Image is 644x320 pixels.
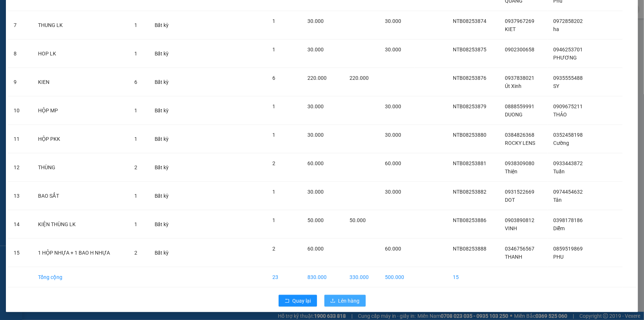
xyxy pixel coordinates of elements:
[272,75,275,81] span: 6
[302,267,343,287] td: 830.000
[32,125,128,153] td: HỘP PKK
[8,68,32,96] td: 9
[453,75,487,81] span: NTB08253876
[272,160,275,166] span: 2
[553,103,583,109] span: 0909675211
[8,239,32,267] td: 15
[385,160,401,166] span: 60.000
[505,18,535,24] span: 0937967269
[272,18,275,24] span: 1
[32,153,128,182] td: THÙNG
[134,136,137,142] span: 1
[553,132,583,138] span: 0352458198
[8,96,32,125] td: 10
[453,246,487,252] span: NTB08253888
[385,246,401,252] span: 60.000
[134,22,137,28] span: 1
[307,75,327,81] span: 220.000
[505,47,535,52] span: 0902300658
[149,40,179,68] td: Bất kỳ
[453,47,487,52] span: NTB08253875
[385,47,401,52] span: 30.000
[385,103,401,109] span: 30.000
[505,254,523,260] span: THANH
[330,298,335,304] span: upload
[307,47,324,52] span: 30.000
[149,68,179,96] td: Bất kỳ
[553,217,583,223] span: 0398178186
[453,132,487,138] span: NTB08253880
[272,246,275,252] span: 2
[32,40,128,68] td: HOP LK
[8,153,32,182] td: 12
[553,225,565,231] span: Diễm
[553,47,583,52] span: 0946253701
[32,96,128,125] td: HỘP MP
[32,68,128,96] td: KIEN
[505,168,518,174] span: Thiện
[8,182,32,210] td: 13
[149,11,179,40] td: Bất kỳ
[453,217,487,223] span: NTB08253886
[266,267,302,287] td: 23
[379,267,414,287] td: 500.000
[338,297,360,305] span: Lên hàng
[505,112,523,118] span: DUONG
[307,160,324,166] span: 60.000
[134,193,137,199] span: 1
[8,40,32,68] td: 8
[307,189,324,195] span: 30.000
[149,125,179,153] td: Bất kỳ
[134,51,137,57] span: 1
[349,75,369,81] span: 220.000
[134,108,137,113] span: 1
[505,189,535,195] span: 0931522669
[32,182,128,210] td: BAO SẮT
[8,125,32,153] td: 11
[505,246,535,252] span: 0346756567
[385,189,401,195] span: 30.000
[307,132,324,138] span: 30.000
[553,189,583,195] span: 0974454632
[553,168,565,174] span: Tuấn
[349,217,366,223] span: 50.000
[553,26,559,32] span: ha
[453,160,487,166] span: NTB08253881
[149,239,179,267] td: Bất kỳ
[505,103,535,109] span: 0888559991
[553,112,567,118] span: THẢO
[553,75,583,81] span: 0935555488
[32,267,128,287] td: Tổng cộng
[272,189,275,195] span: 1
[134,164,137,170] span: 2
[272,217,275,223] span: 1
[307,103,324,109] span: 30.000
[279,295,317,307] button: rollbackQuay lại
[505,75,535,81] span: 0937838021
[149,96,179,125] td: Bất kỳ
[344,267,379,287] td: 330.000
[272,132,275,138] span: 1
[385,18,401,24] span: 30.000
[553,140,569,146] span: Cường
[8,11,32,40] td: 7
[8,210,32,239] td: 14
[293,297,311,305] span: Quay lại
[553,160,583,166] span: 0933443872
[134,79,137,85] span: 6
[134,250,137,256] span: 2
[272,103,275,109] span: 1
[285,298,290,304] span: rollback
[505,197,515,203] span: DOT
[505,225,517,231] span: VINH
[505,132,535,138] span: 0384826368
[32,239,128,267] td: 1 HỘP NHỰA + 1 BAO H NHỰA
[385,132,401,138] span: 30.000
[32,11,128,40] td: THUNG LK
[447,267,499,287] td: 15
[324,295,366,307] button: uploadLên hàng
[505,140,535,146] span: ROCKY LENS
[149,182,179,210] td: Bất kỳ
[453,189,487,195] span: NTB08253882
[453,18,487,24] span: NTB08253874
